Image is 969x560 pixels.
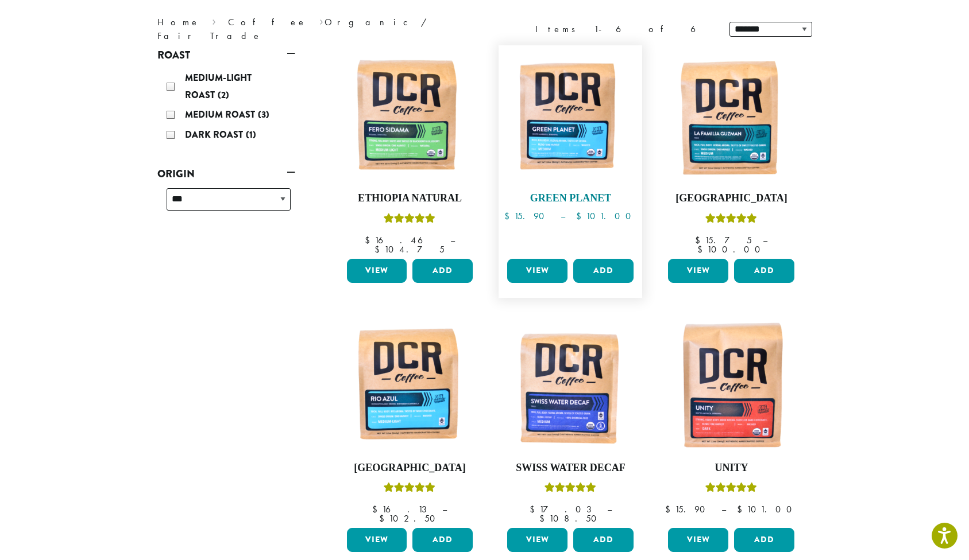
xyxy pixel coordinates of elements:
button: Add [573,528,634,552]
span: › [212,11,216,29]
span: – [607,503,612,515]
h4: Swiss Water Decaf [504,462,636,475]
a: Home [157,16,200,28]
h4: Ethiopia Natural [344,192,476,205]
span: $ [372,503,382,515]
span: – [721,503,726,515]
span: Medium Roast [185,108,258,121]
span: $ [365,234,375,246]
a: [GEOGRAPHIC_DATA]Rated 4.83 out of 5 [665,51,797,254]
a: View [507,528,567,552]
h4: Unity [665,462,797,475]
bdi: 104.75 [375,243,445,255]
span: $ [737,503,747,515]
bdi: 17.03 [530,503,596,515]
span: (3) [258,108,269,121]
span: $ [695,234,705,246]
span: – [763,234,767,246]
span: $ [530,503,539,515]
div: Rated 4.83 out of 5 [705,212,757,229]
span: $ [697,243,707,255]
h4: [GEOGRAPHIC_DATA] [344,462,476,475]
button: Add [734,528,794,552]
span: – [561,210,565,222]
a: Swiss Water DecafRated 5.00 out of 5 [504,321,636,524]
div: Rated 5.00 out of 5 [545,481,596,498]
div: Rated 5.00 out of 5 [705,481,757,498]
a: Coffee [228,16,307,28]
bdi: 108.50 [539,512,602,524]
a: Green Planet [504,51,636,254]
bdi: 15.90 [665,503,711,515]
bdi: 16.13 [372,503,431,515]
bdi: 15.75 [695,234,752,246]
a: [GEOGRAPHIC_DATA]Rated 5.00 out of 5 [344,321,476,524]
div: Rated 5.00 out of 5 [384,481,435,498]
button: Add [573,259,634,283]
div: Rated 5.00 out of 5 [384,212,435,229]
button: Add [734,259,794,283]
span: $ [539,512,549,524]
a: UnityRated 5.00 out of 5 [665,321,797,524]
span: $ [504,210,514,222]
span: – [450,234,455,246]
a: View [347,528,407,552]
img: DCR-Rio-Azul-Coffee-Bag-300x300.png [343,321,476,453]
span: › [319,11,323,29]
img: DCR-Fero-Sidama-Coffee-Bag-2019-300x300.png [343,51,476,183]
div: Roast [157,65,295,150]
div: Items 1-6 of 6 [535,22,712,36]
a: View [347,259,407,283]
button: Add [412,528,473,552]
a: Ethiopia NaturalRated 5.00 out of 5 [344,51,476,254]
img: DCR-Unity-Coffee-Bag-300x300.png [665,321,797,453]
a: View [668,259,728,283]
span: Dark Roast [185,128,246,141]
div: Origin [157,184,295,224]
span: – [442,503,447,515]
span: (1) [246,128,256,141]
h4: [GEOGRAPHIC_DATA] [665,192,797,205]
nav: Breadcrumb [157,15,468,43]
bdi: 100.00 [697,243,766,255]
span: $ [375,243,384,255]
span: Medium-Light Roast [185,71,252,102]
img: DCR-La-Familia-Guzman-Coffee-Bag-300x300.png [665,51,797,183]
span: $ [665,503,675,515]
span: $ [576,210,586,222]
bdi: 101.00 [737,503,797,515]
bdi: 102.50 [379,512,441,524]
span: $ [379,512,389,524]
a: Origin [157,164,295,184]
a: Roast [157,45,295,65]
bdi: 101.00 [576,210,636,222]
a: View [668,528,728,552]
a: View [507,259,567,283]
bdi: 16.46 [365,234,439,246]
button: Add [412,259,473,283]
span: (2) [218,88,229,102]
bdi: 15.90 [504,210,550,222]
h4: Green Planet [504,192,636,205]
img: DCR-Swiss-Water-Decaf-Coffee-Bag-300x300.png [504,321,636,453]
img: DCR-Green-Planet-Coffee-Bag-300x300.png [504,51,636,183]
